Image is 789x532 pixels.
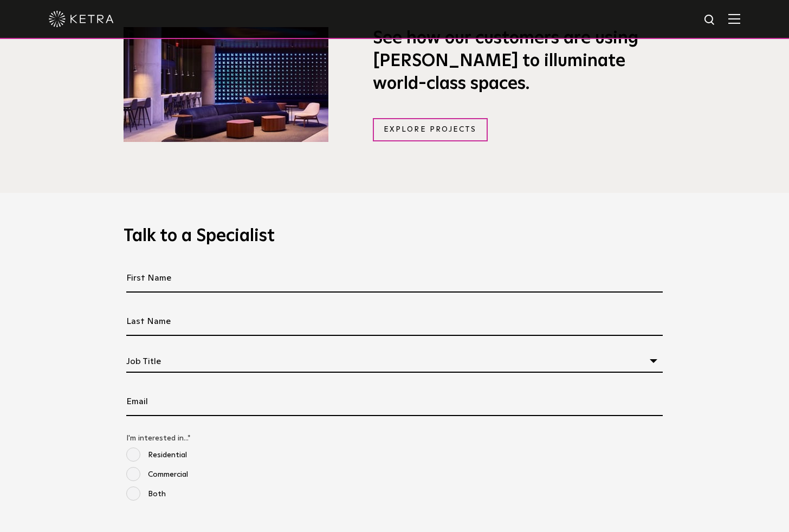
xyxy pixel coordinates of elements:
img: ketra-logo-2019-white [49,11,114,27]
img: Hamburger%20Nav.svg [728,14,740,24]
h3: Talk to a Specialist [124,225,665,248]
input: Last Name [126,308,663,336]
a: Explore Projects [373,118,488,141]
span: Residential [126,447,187,463]
span: I'm interested in... [126,434,187,442]
img: search icon [703,14,717,27]
span: Commercial [126,467,188,483]
h3: See how our customers are using [PERSON_NAME] to illuminate world-class spaces. [373,28,665,95]
input: Email [126,388,663,416]
img: Lobby at the SXSW building, awash in blue and warm orange light [124,27,328,142]
input: First Name [126,264,663,293]
div: Job Title [126,351,663,373]
span: Both [126,486,166,502]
